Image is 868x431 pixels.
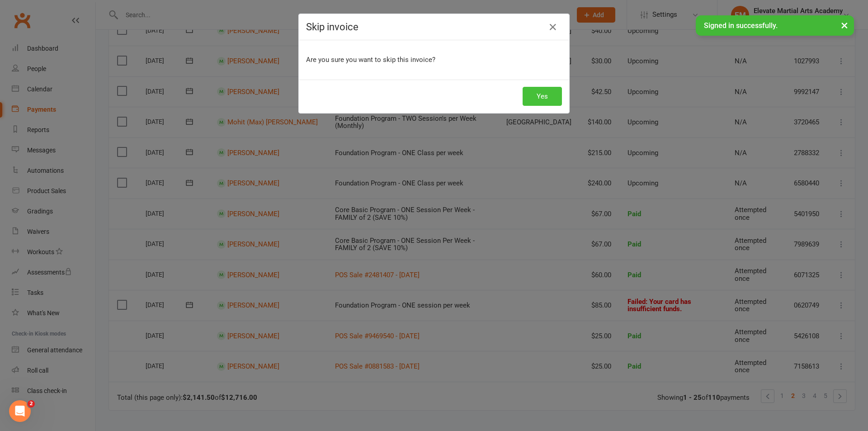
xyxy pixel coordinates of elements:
iframe: Intercom live chat [9,400,31,422]
button: × [836,15,853,35]
span: Are you sure you want to skip this invoice? [306,56,435,64]
button: Yes [523,87,562,106]
span: Signed in successfully. [704,21,778,30]
span: 2 [28,400,35,407]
